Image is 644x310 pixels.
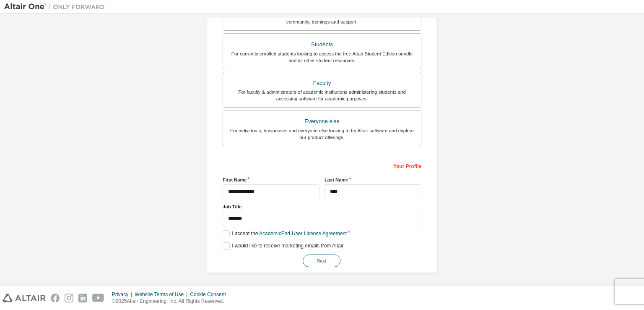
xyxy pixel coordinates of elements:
[78,294,87,302] img: linkedin.svg
[135,291,190,298] div: Website Terms of Use
[303,255,340,267] button: Next
[112,291,135,298] div: Privacy
[223,230,347,237] label: I accept the
[228,50,416,64] div: For currently enrolled students looking to access the free Altair Student Edition bundle and all ...
[65,294,73,302] img: instagram.svg
[325,176,421,183] label: Last Name
[223,203,421,210] label: Job Title
[3,294,46,302] img: altair_logo.svg
[4,3,109,11] img: Altair One
[228,77,416,89] div: Faculty
[92,294,104,302] img: youtube.svg
[112,298,231,305] p: © 2025 Altair Engineering, Inc. All Rights Reserved.
[228,39,416,50] div: Students
[51,294,60,302] img: facebook.svg
[223,176,319,183] label: First Name
[223,242,343,250] label: I would like to receive marketing emails from Altair
[259,231,347,236] a: Academic End-User License Agreement
[223,159,421,172] div: Your Profile
[228,12,416,25] div: For existing customers looking to access software downloads, HPC resources, community, trainings ...
[228,127,416,141] div: For individuals, businesses and everyone else looking to try Altair software and explore our prod...
[190,291,231,298] div: Cookie Consent
[228,89,416,102] div: For faculty & administrators of academic institutions administering students and accessing softwa...
[228,116,416,127] div: Everyone else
